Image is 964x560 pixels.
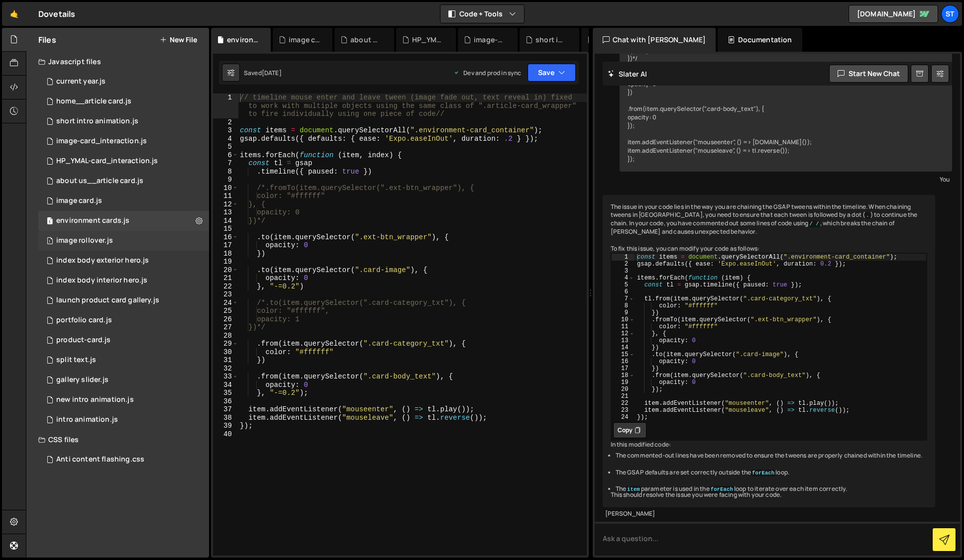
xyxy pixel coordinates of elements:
div: about us__article card.js [350,35,382,45]
div: 15 [612,351,635,358]
div: product-card.js [56,336,110,345]
div: HP_YMAL-card_interaction.js [56,157,158,166]
div: 33 [213,373,238,381]
div: 1 [213,93,238,118]
div: 14 [612,344,635,351]
div: 9 [612,309,635,316]
div: 12 [213,200,238,209]
div: HP_YMAL-card_interaction.js [412,35,444,45]
div: image card.js [289,35,321,45]
span: 1 [47,218,53,226]
div: 5 [213,143,238,151]
div: image card.js [56,196,102,205]
div: environment cards.js [227,35,259,45]
div: 15113/43315.js [38,151,209,171]
div: 6 [213,151,238,160]
div: 8 [612,302,635,309]
div: 15113/43303.js [38,72,209,92]
div: 8 [213,168,238,176]
div: 24 [612,414,635,421]
div: Saved [244,69,282,77]
div: 36 [213,397,238,406]
div: 7 [612,295,635,302]
div: 15113/39807.js [38,410,209,430]
a: [DOMAIN_NAME] [849,5,938,23]
div: 11 [213,192,238,200]
div: 15113/43395.js [38,111,209,131]
div: 15113/39563.js [38,310,209,330]
div: short intro animation.js [536,35,567,45]
div: environment cards.js [56,216,129,225]
div: 15113/42595.js [38,390,209,410]
div: 4 [612,275,635,281]
div: 16 [213,233,238,242]
div: 21 [612,393,635,400]
div: short intro animation.js [56,117,138,126]
div: Documentation [718,28,802,52]
div: 16 [612,358,635,365]
div: 20 [213,266,238,275]
div: 15113/39522.js [38,211,209,231]
div: 10 [612,316,635,323]
div: 29 [213,340,238,348]
div: index body exterior hero.js [56,256,149,265]
div: 15113/39545.js [38,271,209,290]
div: index body interior hero.js [56,276,147,285]
button: Save [528,64,576,82]
li: The parameter is used in the loop to iterate over each item correctly. [616,485,928,493]
div: [PERSON_NAME] [605,510,933,518]
div: split text.js [56,356,96,365]
div: 14 [213,217,238,225]
div: Chat with [PERSON_NAME] [593,28,716,52]
div: 9 [213,176,238,184]
div: 30 [213,348,238,357]
div: image-card_interaction.js [56,137,147,146]
div: 35 [213,389,238,397]
div: 6 [612,288,635,295]
h2: Files [38,34,56,45]
div: gallery slider.js [56,375,108,384]
div: 15113/42276.js [38,290,209,310]
div: 11 [612,323,635,330]
button: Start new chat [829,65,908,83]
div: 3 [213,126,238,135]
div: 32 [213,365,238,373]
div: 20 [612,386,635,393]
div: 15113/44504.css [38,450,209,469]
div: 18 [213,250,238,258]
div: 15113/41050.js [38,251,209,271]
div: 34 [213,381,238,389]
code: / / [808,220,820,227]
code: item [626,486,641,493]
div: image-card_interaction.js [474,35,506,45]
div: 23 [612,407,635,414]
div: home__article card.js [56,97,131,106]
div: 15113/39520.js [38,171,209,191]
a: 🤙 [2,2,26,26]
div: intro animation.js [56,415,118,424]
div: 15113/43503.js [38,92,209,111]
div: 39 [213,422,238,430]
div: 19 [612,379,635,386]
div: 23 [213,290,238,299]
div: 13 [213,208,238,217]
div: You [622,174,950,185]
div: 12 [612,330,635,337]
div: CSS files [26,430,209,450]
div: 17 [213,241,238,250]
div: 18 [612,372,635,379]
h2: Slater AI [608,69,647,79]
div: Javascript files [26,52,209,72]
div: 15113/39521.js [38,131,209,151]
div: portfolio card.js [56,316,112,325]
button: New File [160,36,197,44]
div: 22 [213,282,238,291]
a: St [941,5,959,23]
li: The commented-out lines have been removed to ensure the tweens are properly chained within the ti... [616,452,928,460]
div: 3 [612,268,635,275]
div: 2 [612,261,635,268]
div: 19 [213,258,238,266]
div: 15 [213,225,238,233]
div: 15113/40360.js [38,231,209,251]
div: image rollover.js [56,236,113,245]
